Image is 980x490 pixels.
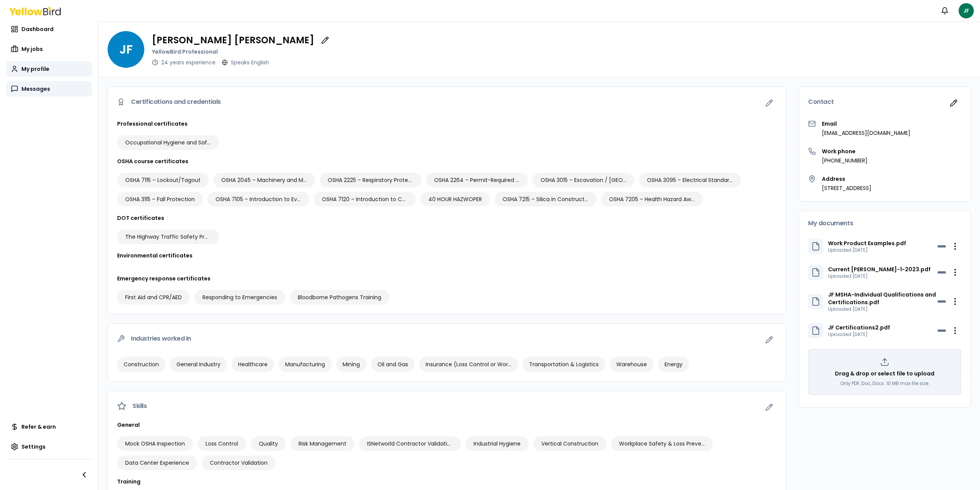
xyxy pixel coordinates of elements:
p: Only PDF, Doc, Docx. 10 MB max file size. [840,380,929,387]
div: ISNetworld Contractor Validation [359,436,461,451]
div: OSHA 7120 – Introduction to Combustible Dust Hazards [314,192,416,206]
span: Risk Management [299,440,346,447]
a: Messages [6,81,92,97]
a: My jobs [6,41,92,57]
div: Vertical Construction [533,436,606,451]
a: Settings [6,439,92,454]
div: 40 HOUR HAZWOPER [420,192,490,206]
span: Bloodborne Pathogens Training [298,293,381,301]
p: Uploaded [DATE] [828,331,890,338]
span: OSHA 7205 – Health Hazard Awareness [609,195,695,203]
p: [EMAIL_ADDRESS][DOMAIN_NAME] [822,129,910,137]
span: OSHA 7215 – Silica in Construction / Maritime / General Industries [503,195,588,203]
div: Data Center Experience [117,456,197,470]
div: OSHA 3115 – Fall Protection [117,192,203,206]
div: Loss Control [198,436,246,451]
span: JF [108,31,144,68]
div: Healthcare [232,357,274,372]
div: Oil and Gas [371,357,415,372]
span: OSHA 2045 – Machinery and Machine Guarding Standards [221,176,307,184]
span: First Aid and CPR/AED [125,293,182,301]
span: Certifications and credentials [131,99,221,105]
span: Workplace Safety & Loss Prevention Consultant (CR 59 & 60) [619,440,705,447]
div: Energy [658,357,689,372]
p: Drag & drop or select file to upload [835,370,934,377]
div: OSHA 2045 – Machinery and Machine Guarding Standards [213,173,315,187]
span: General Industry [176,361,220,368]
span: Construction [124,361,159,368]
div: Contractor Validation [202,456,276,470]
p: YellowBird Professional [152,48,333,56]
h3: Emergency response certificates [117,275,777,282]
span: 40 HOUR HAZWOPER [428,195,482,203]
span: Occupational Hygiene and Safety Technician (OHST) [125,139,211,146]
div: Bloodborne Pathogens Training [290,290,389,305]
div: OSHA 7105 – Introduction to Evacuation and Emergency Planning [207,192,309,206]
div: OSHA 3015 – Excavation / Trenching and Soil Mechanics [532,173,634,187]
h3: Work phone [822,147,867,155]
h3: OSHA course certificates [117,157,777,165]
span: Energy [665,361,683,368]
p: [STREET_ADDRESS] [822,184,871,192]
p: 24 years experience [161,59,216,66]
p: Current [PERSON_NAME]-1-2023.pdf [828,265,931,273]
div: Workplace Safety & Loss Prevention Consultant (CR 59 & 60) [611,436,713,451]
span: Industrial Hygiene [474,440,521,447]
span: Quality [259,440,278,447]
div: OSHA 2225 – Respiratory Protection [320,173,421,187]
span: ISNetworld Contractor Validation [367,440,453,447]
div: OSHA 2264 – Permit-Required Confined Space Entry [426,173,528,187]
h3: Training [117,478,777,485]
div: Occupational Hygiene and Safety Technician (OHST) [117,135,219,150]
span: Dashboard [21,25,54,33]
span: Healthcare [238,361,268,368]
span: Warehouse [616,361,647,368]
span: Industries worked in [131,336,191,342]
a: My profile [6,61,92,77]
div: Transportation & Logistics [523,357,605,372]
div: The Highway Traffic Safety Professional (HTSP) [117,229,219,244]
span: OSHA 2264 – Permit-Required Confined Space Entry [434,176,520,184]
span: Skills [132,403,147,409]
p: JF MSHA-Individual Qualifications and Certifications.pdf [828,291,938,306]
span: Data Center Experience [125,459,189,467]
span: My jobs [21,45,43,53]
span: OSHA 7105 – Introduction to Evacuation and Emergency Planning [216,195,301,203]
div: First Aid and CPR/AED [117,290,190,305]
span: OSHA 7120 – Introduction to Combustible Dust Hazards [322,195,408,203]
span: OSHA 3095 – Electrical Standards (Low Voltage – Federal) [647,176,733,184]
p: Uploaded [DATE] [828,247,906,253]
h3: DOT certificates [117,214,777,222]
span: Transportation & Logistics [529,361,599,368]
a: Refer & earn [6,419,92,434]
div: General Industry [170,357,227,372]
span: Oil and Gas [377,361,408,368]
span: Loss Control [206,440,238,447]
div: Warehouse [610,357,653,372]
p: Uploaded [DATE] [828,273,931,279]
span: Mining [343,361,360,368]
span: OSHA 2225 – Respiratory Protection [328,176,413,184]
span: The Highway Traffic Safety Professional (HTSP) [125,233,211,241]
span: Refer & earn [21,423,56,431]
h3: General [117,421,777,429]
span: OSHA 3115 – Fall Protection [125,195,195,203]
p: Speaks English [231,59,269,66]
span: My profile [21,65,49,73]
p: Uploaded [DATE] [828,306,938,312]
div: Quality [251,436,286,451]
span: OSHA 7115 – Lockout/Tagout [125,176,201,184]
div: Mock OSHA Inspection [117,436,193,451]
div: Responding to Emergencies [194,290,285,305]
div: Industrial Hygiene [465,436,529,451]
h3: Environmental certificates [117,252,777,259]
span: JF [959,3,974,18]
span: Contractor Validation [210,459,268,467]
span: Responding to Emergencies [203,293,277,301]
div: Drag & drop or select file to uploadOnly PDF, Doc, Docx. 10 MB max file size. [808,349,961,395]
a: Dashboard [6,21,92,37]
div: Risk Management [291,436,354,451]
h3: Professional certificates [117,120,777,128]
div: Mining [336,357,366,372]
span: Insurance (Loss Control or Workers Compensation) [426,361,511,368]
